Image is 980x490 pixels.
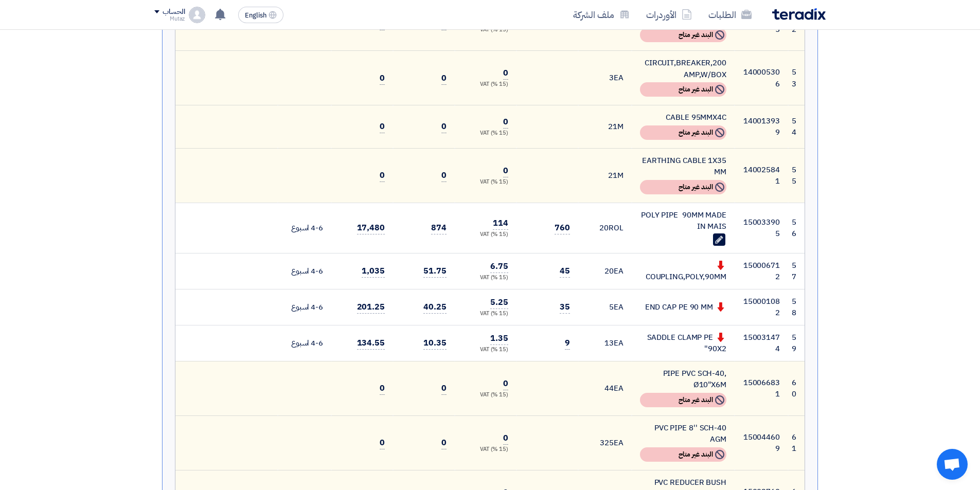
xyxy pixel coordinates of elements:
td: 61 [788,415,805,470]
div: (15 %) VAT [463,178,508,187]
div: PVC PIPE 8'' SCH-40 AGM [640,422,726,445]
div: (15 %) VAT [463,230,508,239]
div: البند غير متاح [640,393,726,407]
div: دردشة مفتوحة [937,449,968,480]
span: 44 [604,383,614,394]
div: البند غير متاح [640,82,726,97]
td: 150031474 [735,325,788,361]
div: (15 %) VAT [463,26,508,34]
td: 4-6 اسبوع [278,289,331,325]
span: 20 [604,265,614,277]
span: 0 [441,437,447,449]
td: 140013939 [735,105,788,149]
div: البند غير متاح [640,447,726,462]
td: 140025841 [735,148,788,203]
td: 60 [788,361,805,415]
span: 40.25 [423,301,447,314]
span: 0 [503,377,508,390]
div: EARTHING CABLE 1X35 MM [640,155,726,178]
div: Mutaz [154,16,185,22]
button: English [238,7,283,23]
td: 4-6 اسبوع [278,203,331,253]
span: 201.25 [357,301,385,314]
span: 325 [600,437,614,448]
td: 150006712 [735,253,788,289]
td: EA [578,361,632,415]
div: END CAP PE 90 MM [640,301,726,313]
td: 54 [788,105,805,149]
div: (15 %) VAT [463,391,508,400]
td: 150001082 [735,289,788,325]
div: POLY PIPE 90MM MADE IN MAIS [640,209,726,232]
div: البند غير متاح [640,125,726,140]
span: 0 [503,67,508,80]
span: 13 [604,337,614,349]
div: CIRCUIT,BREAKER,200AMP,W/BOX [640,57,726,80]
span: 874 [431,222,447,234]
div: (15 %) VAT [463,274,508,282]
div: (15 %) VAT [463,346,508,354]
span: 17,480 [357,222,385,234]
span: 0 [441,169,447,182]
span: 0 [380,169,385,182]
span: 0 [441,72,447,85]
div: COUPLING,POLY,90MM [640,260,726,283]
a: ملف الشركة [565,3,638,27]
td: 58 [788,289,805,325]
span: 0 [380,382,385,395]
span: 0 [441,382,447,395]
td: EA [578,51,632,105]
span: 51.75 [423,265,447,278]
div: (15 %) VAT [463,80,508,89]
td: 57 [788,253,805,289]
td: 55 [788,148,805,203]
td: EA [578,289,632,325]
span: 6.75 [490,260,508,273]
span: 35 [560,301,570,314]
td: 4-6 اسبوع [278,253,331,289]
div: الحساب [163,8,185,16]
td: M [578,105,632,149]
span: 21 [608,170,617,181]
span: 0 [503,432,508,445]
span: 0 [380,120,385,133]
span: 134.55 [357,337,385,350]
div: PIPE PVC SCH-40, Ø10"X6M [640,368,726,391]
img: Teradix logo [772,8,826,20]
div: CABLE 95MMX4C [640,112,726,123]
span: 114 [493,217,508,230]
span: 3 [609,72,614,83]
span: 0 [441,120,447,133]
a: الطلبات [700,3,760,27]
td: ROL [578,203,632,253]
td: 150044609 [735,415,788,470]
span: 5 [609,301,614,313]
span: 1,035 [362,265,385,278]
span: 0 [380,437,385,449]
div: (15 %) VAT [463,445,508,454]
td: EA [578,253,632,289]
span: 10.35 [423,337,447,350]
span: 0 [380,72,385,85]
a: الأوردرات [638,3,700,27]
span: 9 [565,337,570,350]
td: 53 [788,51,805,105]
div: البند غير متاح [640,180,726,194]
div: SADDLE CLAMP PE 90X2'' [640,332,726,355]
img: profile_test.png [189,7,205,23]
span: 0 [503,116,508,129]
span: English [245,12,266,19]
td: EA [578,325,632,361]
span: 21 [608,121,617,132]
div: (15 %) VAT [463,310,508,318]
td: 140005306 [735,51,788,105]
td: 150033905 [735,203,788,253]
td: 150066831 [735,361,788,415]
span: 760 [555,222,570,234]
td: 59 [788,325,805,361]
span: 45 [560,265,570,278]
span: 5.25 [490,296,508,309]
div: (15 %) VAT [463,129,508,138]
span: 1.35 [490,332,508,345]
span: 20 [599,222,609,233]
